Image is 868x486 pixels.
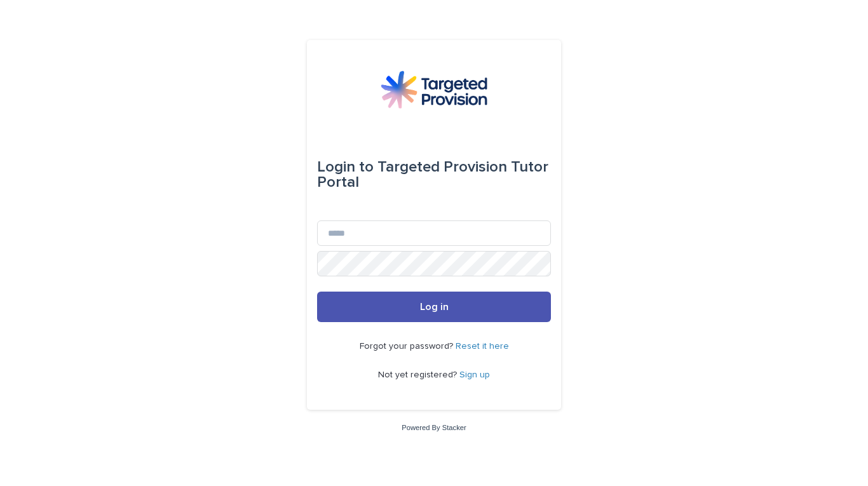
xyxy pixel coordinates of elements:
img: M5nRWzHhSzIhMunXDL62 [381,71,487,109]
span: Not yet registered? [378,370,459,379]
div: Targeted Provision Tutor Portal [317,149,551,200]
a: Reset it here [456,342,509,351]
a: Powered By Stacker [402,424,466,431]
button: Log in [317,292,551,322]
span: Forgot your password? [360,342,456,351]
span: Login to [317,159,374,175]
a: Sign up [459,370,490,379]
span: Log in [420,302,449,312]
